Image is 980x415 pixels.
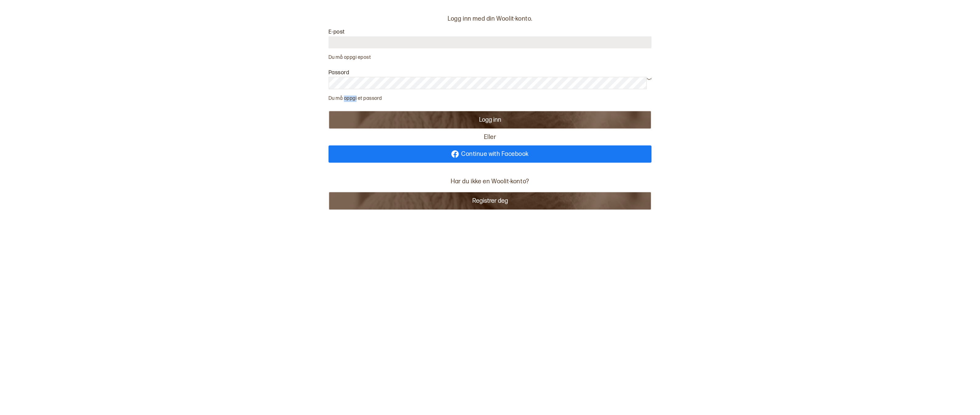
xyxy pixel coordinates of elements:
p: Du må oppgi et passord [329,96,651,102]
span: Continue with Facebook [461,151,529,157]
button: Registrer deg [329,192,651,210]
p: Logg inn med din Woolit-konto. [329,15,651,23]
p: Har du ikke en Woolit-konto? [448,175,532,188]
label: E-post [329,29,345,35]
span: Eller [482,132,498,143]
p: Du må oppgi epost [329,55,651,61]
label: Passord [329,69,349,76]
button: Logg inn [329,111,651,129]
a: Continue with Facebook [329,145,651,163]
